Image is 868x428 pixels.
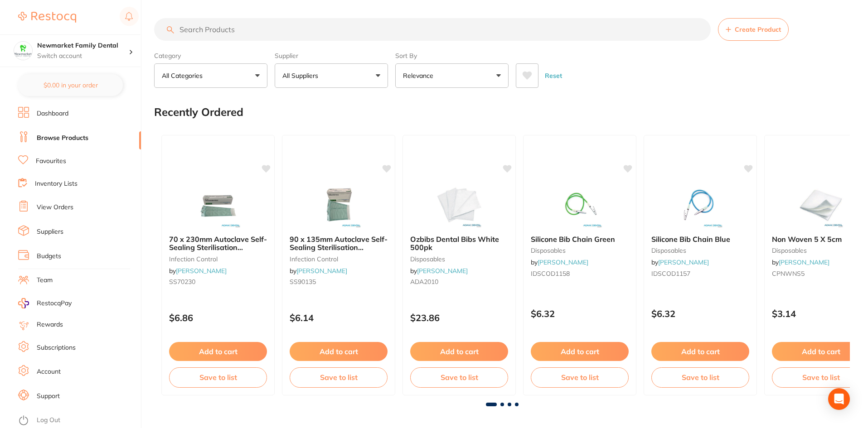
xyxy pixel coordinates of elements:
[531,308,629,319] p: $6.32
[290,255,388,263] small: infection control
[417,267,468,275] a: [PERSON_NAME]
[169,255,267,263] small: infection control
[395,52,509,60] label: Sort By
[290,235,388,252] b: 90 x 135mm Autoclave Self-Sealing Sterilisation Pouches 200/pk
[410,255,508,263] small: disposables
[403,71,437,80] p: Relevance
[18,298,72,308] a: RestocqPay
[538,258,588,266] a: [PERSON_NAME]
[531,247,629,254] small: disposables
[410,235,508,252] b: Ozbibs Dental Bibs White 500pk
[36,157,66,166] a: Favourites
[37,343,76,352] a: Subscriptions
[169,235,267,252] b: 70 x 230mm Autoclave Self-Sealing Sterilisation Pouches 200/pk
[169,313,267,323] p: $6.86
[651,258,709,266] span: by
[37,227,63,236] a: Suppliers
[37,367,61,376] a: Account
[275,63,388,88] button: All Suppliers
[290,342,388,361] button: Add to cart
[791,183,850,228] img: Non Woven 5 X 5cm
[169,278,267,285] small: SS70230
[410,367,508,387] button: Save to list
[296,267,347,275] a: [PERSON_NAME]
[410,313,508,323] p: $23.86
[37,392,60,401] a: Support
[169,267,227,275] span: by
[37,203,73,212] a: View Orders
[779,258,829,266] a: [PERSON_NAME]
[290,267,347,275] span: by
[169,367,267,387] button: Save to list
[651,342,749,361] button: Add to cart
[772,258,829,266] span: by
[309,183,368,228] img: 90 x 135mm Autoclave Self-Sealing Sterilisation Pouches 200/pk
[651,247,749,254] small: disposables
[37,320,63,329] a: Rewards
[410,278,508,285] small: ADA2010
[410,342,508,361] button: Add to cart
[395,63,509,88] button: Relevance
[542,63,565,88] button: Reset
[189,183,247,228] img: 70 x 230mm Autoclave Self-Sealing Sterilisation Pouches 200/pk
[37,109,68,118] a: Dashboard
[290,367,388,387] button: Save to list
[37,52,129,61] p: Switch account
[531,367,629,387] button: Save to list
[735,26,781,33] span: Create Product
[671,183,730,228] img: Silicone Bib Chain Blue
[154,106,243,119] h2: Recently Ordered
[18,7,76,28] a: Restocq Logo
[18,12,76,23] img: Restocq Logo
[37,276,53,285] a: Team
[35,179,78,188] a: Inventory Lists
[176,267,227,275] a: [PERSON_NAME]
[410,267,468,275] span: by
[828,388,850,410] div: Open Intercom Messenger
[430,183,489,228] img: Ozbibs Dental Bibs White 500pk
[658,258,709,266] a: [PERSON_NAME]
[275,52,388,60] label: Supplier
[718,18,789,41] button: Create Product
[37,252,61,261] a: Budgets
[162,71,206,80] p: All Categories
[37,134,88,143] a: Browse Products
[169,342,267,361] button: Add to cart
[550,183,609,228] img: Silicone Bib Chain Green
[651,367,749,387] button: Save to list
[18,74,123,96] button: $0.00 in your order
[651,235,749,243] b: Silicone Bib Chain Blue
[18,298,29,308] img: RestocqPay
[154,63,267,88] button: All Categories
[37,416,60,425] a: Log Out
[37,41,129,50] h4: Newmarket Family Dental
[18,414,138,428] button: Log Out
[282,71,322,80] p: All Suppliers
[531,270,629,277] small: IDSCOD1158
[154,52,267,60] label: Category
[290,313,388,323] p: $6.14
[154,18,711,41] input: Search Products
[651,308,749,319] p: $6.32
[14,42,32,60] img: Newmarket Family Dental
[290,278,388,285] small: SS90135
[531,342,629,361] button: Add to cart
[37,299,72,308] span: RestocqPay
[531,235,629,243] b: Silicone Bib Chain Green
[651,270,749,277] small: IDSCOD1157
[531,258,588,266] span: by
